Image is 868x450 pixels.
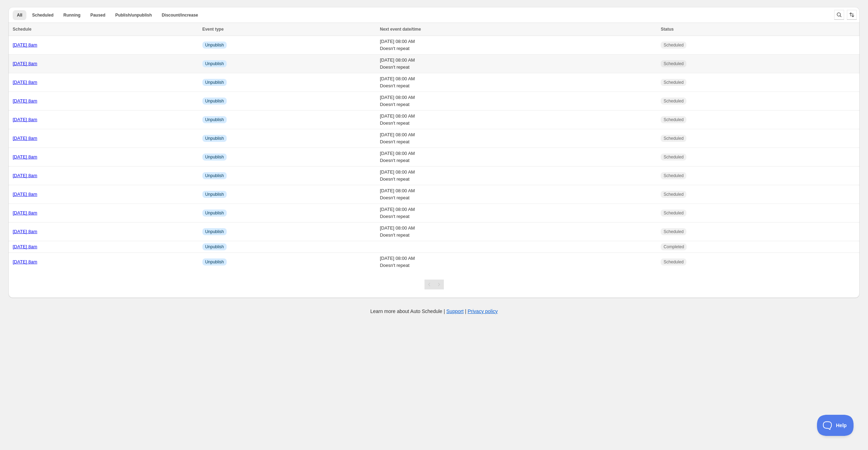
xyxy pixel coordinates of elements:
[817,415,854,436] iframe: Toggle Customer Support
[13,42,37,48] a: [DATE] 8am
[663,117,684,123] span: Scheduled
[205,244,224,250] span: Unpublish
[205,259,224,265] span: Unpublish
[205,98,224,104] span: Unpublish
[13,80,37,85] a: [DATE] 8am
[661,27,674,32] span: Status
[13,259,37,264] a: [DATE] 8am
[847,10,857,20] button: Sort the results
[205,61,224,67] span: Unpublish
[378,204,659,223] td: [DATE] 08:00 AM Doesn't repeat
[663,173,684,179] span: Scheduled
[13,173,37,178] a: [DATE] 8am
[13,210,37,215] a: [DATE] 8am
[13,136,37,141] a: [DATE] 8am
[13,98,37,104] a: [DATE] 8am
[205,210,224,216] span: Unpublish
[446,308,464,314] a: Support
[13,61,37,66] a: [DATE] 8am
[115,12,152,18] span: Publish/unpublish
[378,111,659,129] td: [DATE] 08:00 AM Doesn't repeat
[378,129,659,148] td: [DATE] 08:00 AM Doesn't repeat
[32,12,54,18] span: Scheduled
[663,154,684,160] span: Scheduled
[205,173,224,179] span: Unpublish
[378,36,659,55] td: [DATE] 08:00 AM Doesn't repeat
[370,308,498,315] p: Learn more about Auto Schedule | |
[663,229,684,235] span: Scheduled
[663,98,684,104] span: Scheduled
[663,259,684,265] span: Scheduled
[162,12,198,18] span: Discount/increase
[424,280,444,289] nav: Pagination
[13,229,37,234] a: [DATE] 8am
[63,12,81,18] span: Running
[378,92,659,111] td: [DATE] 08:00 AM Doesn't repeat
[13,192,37,197] a: [DATE] 8am
[663,42,684,48] span: Scheduled
[378,148,659,167] td: [DATE] 08:00 AM Doesn't repeat
[205,229,224,235] span: Unpublish
[663,210,684,216] span: Scheduled
[378,73,659,92] td: [DATE] 08:00 AM Doesn't repeat
[378,55,659,73] td: [DATE] 08:00 AM Doesn't repeat
[17,12,22,18] span: All
[378,253,659,271] td: [DATE] 08:00 AM Doesn't repeat
[205,80,224,85] span: Unpublish
[378,223,659,241] td: [DATE] 08:00 AM Doesn't repeat
[663,136,684,141] span: Scheduled
[663,80,684,85] span: Scheduled
[468,308,498,314] a: Privacy policy
[90,12,106,18] span: Paused
[378,167,659,185] td: [DATE] 08:00 AM Doesn't repeat
[663,192,684,197] span: Scheduled
[205,192,224,197] span: Unpublish
[13,27,31,32] span: Schedule
[205,136,224,141] span: Unpublish
[13,154,37,160] a: [DATE] 8am
[663,61,684,67] span: Scheduled
[202,27,224,32] span: Event type
[663,244,684,250] span: Completed
[834,10,844,20] button: Search and filter results
[205,42,224,48] span: Unpublish
[378,185,659,204] td: [DATE] 08:00 AM Doesn't repeat
[13,117,37,122] a: [DATE] 8am
[205,154,224,160] span: Unpublish
[205,117,224,123] span: Unpublish
[13,244,37,249] a: [DATE] 8am
[380,27,421,32] span: Next event date/time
